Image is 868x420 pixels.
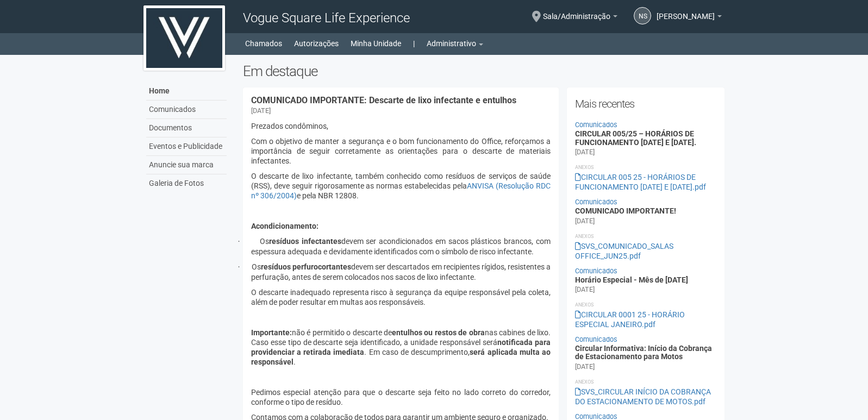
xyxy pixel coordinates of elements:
[251,262,551,282] p: Os devem ser descartados em recipientes rígidos, resistentes a perfuração, antes de serem colocad...
[575,173,706,191] a: CIRCULAR 005 25 - HORÁRIOS DE FUNCIONAMENTO [DATE] E [DATE].pdf
[413,36,415,51] a: |
[575,267,617,275] a: Comunicados
[392,328,485,337] b: entulhos ou restos de obra
[575,285,595,294] div: [DATE]
[146,137,227,156] a: Eventos e Publicidade
[575,300,717,310] li: Anexos
[634,7,651,24] a: NS
[575,310,685,329] a: CIRCULAR 0001 25 - HORÁRIO ESPECIAL JANEIRO.pdf
[251,171,551,200] p: O descarte de lixo infectante, também conhecido como resíduos de serviços de saúde (RSS), deve se...
[575,377,717,387] li: Anexos
[238,237,260,246] span: ·
[238,263,252,271] span: ·
[243,10,410,26] span: Vogue Square Life Experience
[251,95,516,105] a: COMUNICADO IMPORTANTE: Descarte de lixo infectante e entulhos
[143,5,225,71] img: logo.jpg
[251,338,551,356] b: notificada para providenciar a retirada imediata
[575,335,617,343] a: Comunicados
[575,344,712,361] a: Circular Informativa: Início da Cobrança de Estacionamento para Motos
[146,156,227,174] a: Anuncie sua marca
[146,174,227,192] a: Galeria de Fotos
[575,242,673,260] a: SVS_COMUNICADO_SALAS OFFICE_JUN25.pdf
[294,36,339,51] a: Autorizações
[146,101,227,119] a: Comunicados
[251,222,319,230] b: Acondicionamento:
[261,262,351,271] b: resíduos perfurocortantes
[543,2,610,21] span: Sala/Administração
[657,14,722,22] a: [PERSON_NAME]
[427,36,483,51] a: Administrativo
[575,147,595,157] div: [DATE]
[575,206,676,215] a: COMUNICADO IMPORTANTE!
[269,237,341,246] b: resíduos infectantes
[251,348,551,366] b: será aplicada multa ao responsável
[251,328,551,367] p: não é permitido o descarte de nas cabines de lixo. Caso esse tipo de descarte seja identificado, ...
[251,181,551,200] a: ANVISA (Resolução RDC nº 306/2004)
[243,63,725,79] h2: Em destaque
[575,362,595,372] div: [DATE]
[146,119,227,137] a: Documentos
[575,387,711,406] a: SVS_CIRCULAR INÍCIO DA COBRANÇA DO ESTACIONAMENTO DE MOTOS.pdf
[251,328,292,337] b: Importante:
[543,14,617,22] a: Sala/Administração
[351,36,401,51] a: Minha Unidade
[251,136,551,166] p: Com o objetivo de manter a segurança e o bom funcionamento do Office, reforçamos a importância de...
[575,121,617,129] a: Comunicados
[575,275,688,284] a: Horário Especial - Mês de [DATE]
[575,231,717,241] li: Anexos
[245,36,282,51] a: Chamados
[251,106,271,116] div: [DATE]
[575,162,717,172] li: Anexos
[251,287,551,307] p: O descarte inadequado representa risco à segurança da equipe responsável pela coleta, além de pod...
[657,2,715,21] span: Nicolle Silva
[251,387,551,407] p: Pedimos especial atenção para que o descarte seja feito no lado correto do corredor, conforme o t...
[251,121,551,131] p: Prezados condôminos,
[575,129,696,146] a: CIRCULAR 005/25 – HORÁRIOS DE FUNCIONAMENTO [DATE] E [DATE].
[251,236,551,256] p: Os devem ser acondicionados em sacos plásticos brancos, com espessura adequada e devidamente iden...
[575,198,617,206] a: Comunicados
[146,82,227,101] a: Home
[575,216,595,226] div: [DATE]
[575,96,717,112] h2: Mais recentes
